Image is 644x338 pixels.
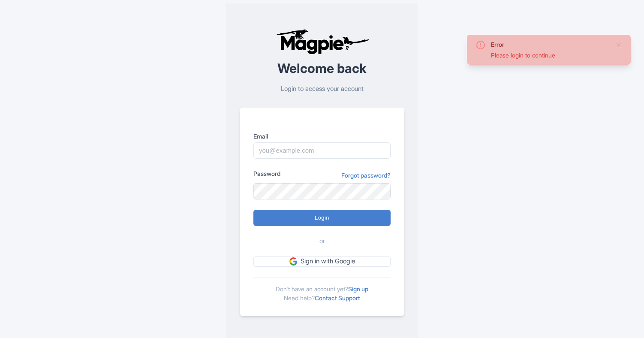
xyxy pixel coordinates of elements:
[253,277,391,302] div: Don't have an account yet? Need help?
[253,169,280,178] label: Password
[341,171,391,180] a: Forgot password?
[253,142,391,159] input: you@example.com
[348,285,368,293] a: Sign up
[289,257,297,265] img: google.svg
[240,84,404,94] p: Login to access your account
[319,236,325,246] span: or
[615,40,622,50] button: Close
[253,256,391,267] a: Sign in with Google
[240,61,404,75] h2: Welcome back
[491,51,608,60] div: Please login to continue
[253,132,391,141] label: Email
[253,210,391,226] input: Login
[274,29,370,54] img: logo-ab69f6fb50320c5b225c76a69d11143b.png
[491,40,608,49] div: Error
[315,294,360,302] a: Contact Support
